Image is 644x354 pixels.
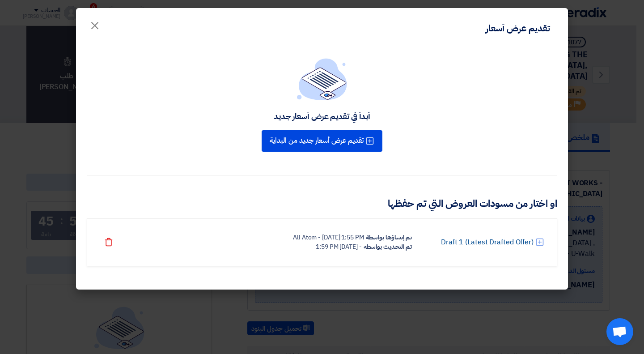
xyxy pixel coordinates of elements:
[316,242,361,252] div: - [DATE] 1:59 PM
[441,237,534,247] a: Draft 1 (Latest Drafted Offer)
[82,14,107,32] button: Close
[486,21,550,35] div: تقديم عرض أسعار
[262,130,382,152] button: تقديم عرض أسعار جديد من البداية
[606,318,633,345] a: Open chat
[89,12,100,38] span: ×
[87,197,557,211] h3: او اختار من مسودات العروض التي تم حفظها
[274,111,370,121] div: أبدأ في تقديم عرض أسعار جديد
[366,233,412,242] div: تم إنشاؤها بواسطة
[297,58,347,100] img: empty_state_list.svg
[293,233,364,242] div: Ali Atom - [DATE] 1:55 PM
[364,242,412,252] div: تم التحديث بواسطة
